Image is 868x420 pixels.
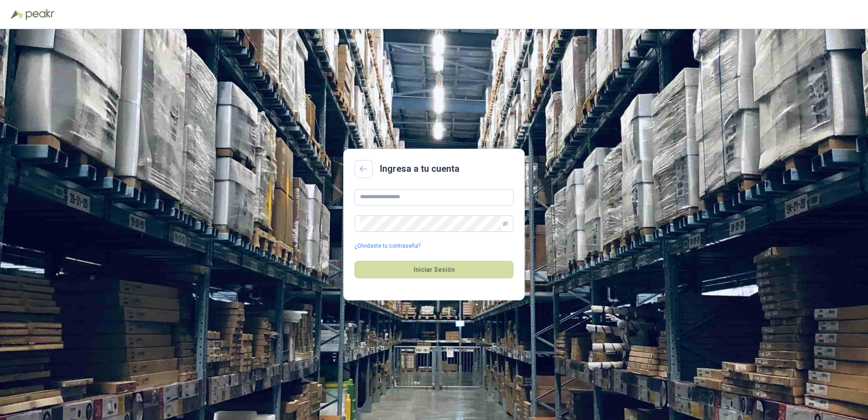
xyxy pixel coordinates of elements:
img: Logo [11,10,24,19]
button: Iniciar Sesión [355,261,513,278]
span: eye-invisible [503,221,508,226]
a: ¿Olvidaste tu contraseña? [355,242,420,250]
img: Peakr [25,9,54,20]
h2: Ingresa a tu cuenta [380,162,459,176]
